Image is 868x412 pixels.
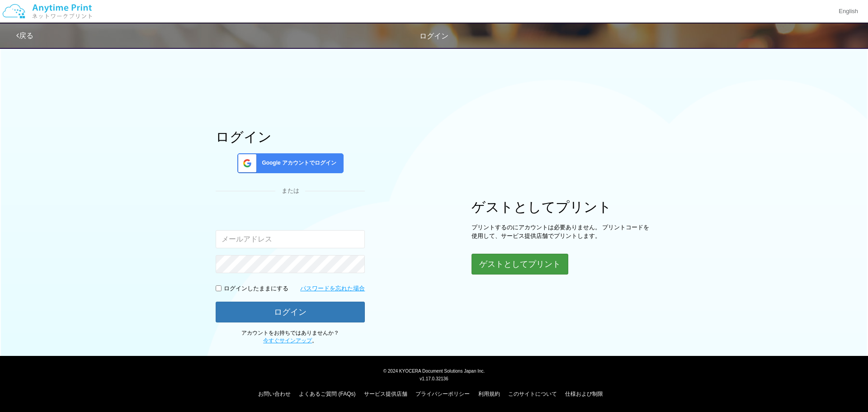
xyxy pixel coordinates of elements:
span: ログイン [420,32,448,40]
a: 戻る [16,32,33,39]
div: または [216,187,365,195]
a: よくあるご質問 (FAQs) [299,391,355,397]
span: © 2024 KYOCERA Document Solutions Japan Inc. [383,368,485,374]
p: プリントするのにアカウントは必要ありません。 プリントコードを使用して、サービス提供店舗でプリントします。 [472,223,652,240]
a: サービス提供店舗 [364,391,407,397]
a: 今すぐサインアップ [263,337,312,344]
p: ログインしたままにする [224,284,288,293]
input: メールアドレス [216,230,365,248]
a: お問い合わせ [258,391,291,397]
a: 仕様および制限 [565,391,603,397]
button: ゲストとしてプリント [472,254,568,275]
button: ログイン [216,302,365,322]
a: パスワードを忘れた場合 [300,284,365,293]
h1: ログイン [216,129,365,144]
span: 。 [263,337,317,344]
p: アカウントをお持ちではありませんか？ [216,329,365,345]
span: v1.17.0.32136 [420,376,448,381]
span: Google アカウントでログイン [258,159,336,167]
a: プライバシーポリシー [415,391,470,397]
a: 利用規約 [478,391,500,397]
h1: ゲストとしてプリント [472,199,652,214]
a: このサイトについて [508,391,557,397]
